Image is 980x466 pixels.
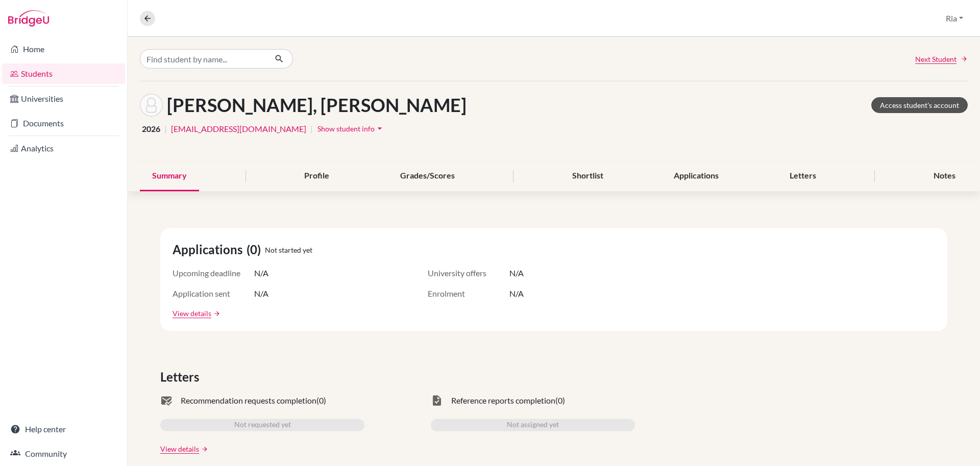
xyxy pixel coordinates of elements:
span: Next Student [915,54,957,64]
span: Enrolment [428,287,509,300]
a: arrow_forward [199,446,208,453]
span: | [310,123,313,135]
span: N/A [509,267,524,279]
a: Home [2,39,125,59]
span: N/A [509,287,524,300]
div: Letters [777,161,828,191]
span: mark_email_read [160,394,173,407]
span: (0) [247,240,265,259]
span: (0) [555,394,565,407]
span: Recommendation requests completion [181,394,316,407]
span: Not assigned yet [507,419,559,431]
button: Show student infoarrow_drop_down [317,121,385,137]
a: Help center [2,419,125,439]
a: View details [173,308,211,319]
div: Summary [140,161,199,191]
span: Letters [160,368,203,386]
span: N/A [254,267,268,279]
img: Bridge-U [8,10,49,27]
div: Shortlist [560,161,616,191]
a: Next Student [915,54,968,64]
a: Students [2,63,125,84]
span: (0) [316,394,326,407]
a: Analytics [2,138,125,159]
span: Show student info [317,124,375,133]
div: Applications [661,161,731,191]
a: Universities [2,88,125,109]
div: Profile [292,161,341,191]
span: | [164,123,167,135]
span: N/A [254,287,268,300]
span: Upcoming deadline [173,267,254,279]
a: View details [160,443,199,454]
span: University offers [428,267,509,279]
input: Find student by name... [140,49,266,69]
span: 2026 [142,123,160,135]
span: Reference reports completion [451,394,555,407]
img: Schatz Ezekiel Girsang's avatar [140,94,163,117]
h1: [PERSON_NAME], [PERSON_NAME] [167,94,467,116]
a: Access student's account [871,97,968,113]
i: arrow_drop_down [375,123,385,134]
a: Community [2,443,125,464]
a: arrow_forward [211,310,220,317]
span: Not requested yet [234,419,291,431]
span: task [431,394,443,407]
span: Application sent [173,287,254,300]
a: Documents [2,113,125,134]
span: Applications [173,240,247,259]
div: Notes [921,161,968,191]
span: Not started yet [265,245,312,255]
a: [EMAIL_ADDRESS][DOMAIN_NAME] [171,123,306,135]
button: Ria [941,9,968,28]
div: Grades/Scores [388,161,467,191]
